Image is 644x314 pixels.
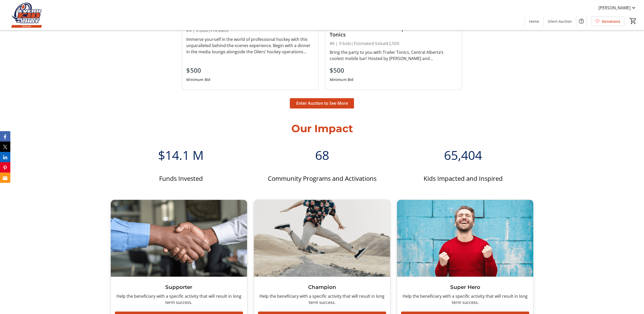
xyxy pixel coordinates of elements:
h3: Super Hero [401,283,529,291]
button: Enter Auction to See More [290,98,354,108]
p: Funds Invested [114,174,248,183]
img: Supporter [111,200,247,276]
span: Home [529,19,539,24]
p: Community Programs and Activations [255,174,389,183]
p: Kids Impacted and Inspired [396,174,530,183]
h3: Champion [258,283,386,291]
div: 68 [255,136,389,174]
div: 4-Hour Private Mobile Bar Experience with Trailer Tonics [329,25,457,38]
img: Edmonton Oilers Community Foundation's Logo [3,2,49,28]
button: [PERSON_NAME] [594,4,641,12]
a: Home [525,17,543,26]
span: Donations [602,19,620,24]
h3: Supporter [115,283,243,291]
span: Silent Auction [548,19,572,24]
div: $14.1 M [114,136,248,174]
div: Bring the party to you with Trailer Tonics, Central Alberta’s coolest mobile bar! Hosted by [PERS... [329,49,457,62]
span: [PERSON_NAME] [598,5,631,11]
img: Champion [254,200,390,276]
div: #4 | 0 bids | Priceless [186,27,314,34]
div: Help the beneficiary with a specific activity that will result in long term success. [115,293,243,305]
div: 65,404 [396,136,530,174]
button: Help [576,16,587,26]
div: $500 [329,66,353,75]
div: Minimum Bid [329,75,353,84]
div: #6 | 0 bids | Estimated Value $2,500 [329,40,457,47]
div: Help the beneficiary with a specific activity that will result in long term success. [401,293,529,305]
div: Minimum Bid [186,75,210,84]
button: Cart [628,16,638,26]
a: Silent Auction [544,17,576,26]
span: Enter Auction to See More [296,100,348,106]
a: Donations [591,17,624,26]
div: Immerse yourself in the world of professional hockey with this unparalleled behind-the-scenes exp... [186,36,314,55]
div: $500 [186,66,210,75]
p: Our Impact [114,121,530,136]
img: Super Hero [397,200,533,276]
div: Help the beneficiary with a specific activity that will result in long term success. [258,293,386,305]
